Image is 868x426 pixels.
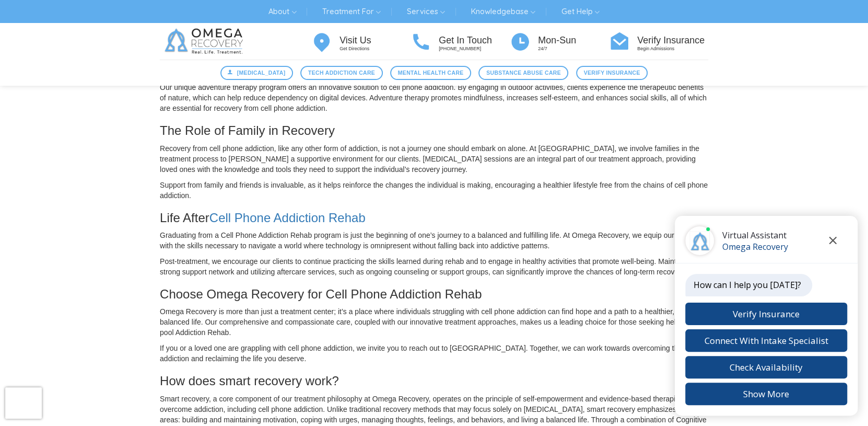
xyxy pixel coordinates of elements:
h3: Life After [160,211,708,225]
p: Omega Recovery is more than just a treatment center; it’s a place where individuals struggling wi... [160,306,708,338]
a: Treatment For [314,3,389,20]
h3: The Role of Family in Recovery [160,124,708,137]
h3: How does smart recovery work? [160,374,708,388]
a: Substance Abuse Care [478,66,568,80]
span: Substance Abuse Care [486,68,561,77]
a: About [261,3,304,20]
p: Recovery from cell phone addiction, like any other form of addiction, is not a journey one should... [160,143,708,175]
span: Mental Health Care [398,68,464,77]
p: Begin Admissions [637,45,708,52]
a: Mental Health Care [390,66,471,80]
a: Visit Us Get Directions [311,30,410,53]
a: Get In Touch [PHONE_NUMBER] [410,30,510,53]
p: Support from family and friends is invaluable, as it helps reinforce the changes the individual i... [160,180,708,201]
a: Get Help [553,3,607,20]
img: Omega Recovery [160,23,251,60]
h4: Mon-Sun [538,36,609,46]
span: Tech Addiction Care [308,68,375,77]
p: Graduating from a Cell Phone Addiction Rehab program is just the beginning of one’s journey to a ... [160,230,708,251]
h4: Visit Us [339,36,410,46]
a: Verify Insurance Begin Admissions [609,30,708,53]
p: Our unique adventure therapy program offers an innovative solution to cell phone addiction. By en... [160,82,708,113]
a: Services [399,3,453,20]
p: Get Directions [339,45,410,52]
span: Verify Insurance [583,68,640,77]
a: [MEDICAL_DATA] [220,66,293,80]
p: Post-treatment, we encourage our clients to continue practicing the skills learned during rehab a... [160,256,708,277]
p: If you or a loved one are grappling with cell phone addiction, we invite you to reach out to [GEO... [160,343,708,364]
p: [PHONE_NUMBER] [439,45,510,52]
h4: Get In Touch [439,36,510,46]
a: Verify Insurance [576,66,648,80]
iframe: reCAPTCHA [5,387,42,419]
p: 24/7 [538,45,609,52]
h4: Verify Insurance [637,36,708,46]
h3: Choose Omega Recovery for Cell Phone Addiction Rehab [160,287,708,301]
span: [MEDICAL_DATA] [237,68,286,77]
a: Knowledgebase [463,3,543,20]
a: Tech Addiction Care [300,66,382,80]
a: Cell Phone Addiction Rehab [209,211,366,225]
